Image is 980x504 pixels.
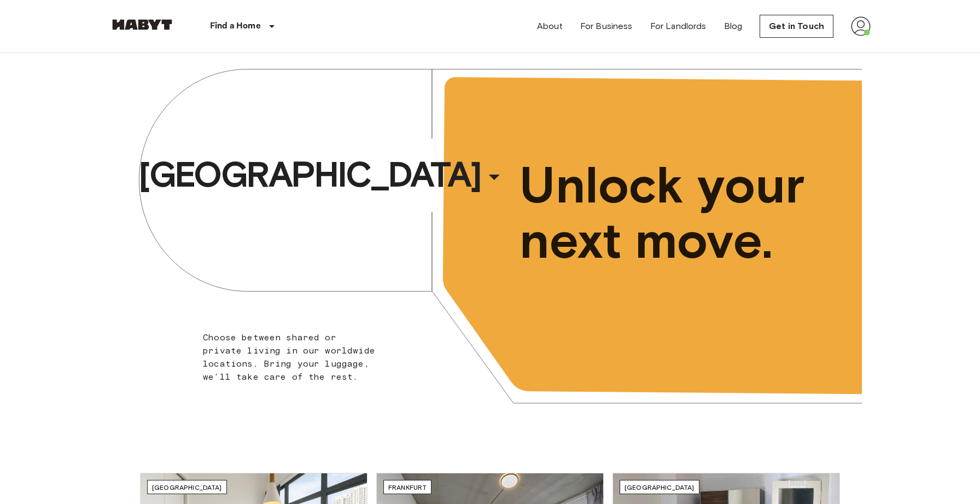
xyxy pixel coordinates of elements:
[760,15,833,38] a: Get in Touch
[537,20,563,33] a: About
[580,20,633,33] a: For Business
[851,16,871,36] img: avatar
[520,158,817,268] span: Unlock your next move.
[152,483,222,491] span: [GEOGRAPHIC_DATA]
[650,20,707,33] a: For Landlords
[134,149,511,200] button: [GEOGRAPHIC_DATA]
[138,153,481,196] span: [GEOGRAPHIC_DATA]
[203,332,375,382] span: Choose between shared or private living in our worldwide locations. Bring your luggage, we'll tak...
[388,483,427,491] span: Frankfurt
[724,20,743,33] a: Blog
[109,19,175,30] img: Habyt
[625,483,695,491] span: [GEOGRAPHIC_DATA]
[210,20,261,33] p: Find a Home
